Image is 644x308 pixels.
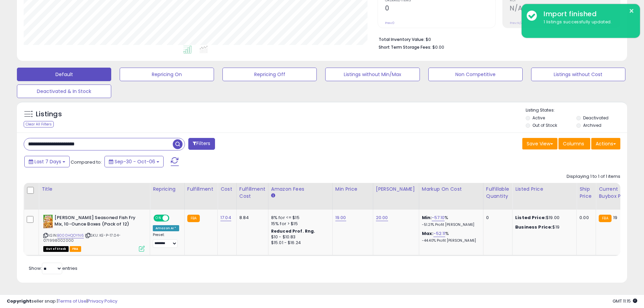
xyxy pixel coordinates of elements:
span: FBA [70,246,81,252]
a: 20.00 [376,214,388,221]
label: Archived [583,122,601,128]
span: 19 [613,214,617,221]
button: Default [17,68,111,81]
b: Business Price: [515,224,552,230]
span: Sep-30 - Oct-06 [115,158,155,165]
button: Actions [591,138,620,149]
small: Amazon Fees. [271,193,275,199]
label: Active [532,115,545,121]
div: [PERSON_NAME] [376,186,416,193]
div: Cost [220,186,234,193]
div: % [422,231,478,243]
span: OFF [168,215,179,221]
b: Listed Price: [515,214,546,221]
div: 8% for <= $15 [271,215,327,221]
div: 15% for > $15 [271,221,327,227]
img: 51AVVl2MyyL._SL40_.jpg [43,215,53,228]
li: $0 [379,35,615,43]
div: $15.01 - $16.24 [271,240,327,246]
div: Min Price [335,186,370,193]
span: 2025-10-14 11:15 GMT [613,298,637,304]
button: Listings without Cost [531,68,625,81]
a: B000HQOYN6 [57,233,84,238]
p: Listing States: [526,107,627,114]
div: Ship Price [579,186,593,200]
div: Current Buybox Price [599,186,634,200]
th: The percentage added to the cost of goods (COGS) that forms the calculator for Min & Max prices. [419,183,483,210]
div: % [422,215,478,227]
div: 0 [486,215,507,221]
b: Min: [422,214,432,221]
div: Fulfillment Cost [239,186,265,200]
small: Prev: N/A [510,21,523,25]
small: Prev: 0 [385,21,395,25]
small: FBA [599,215,611,222]
div: 0.00 [579,215,591,221]
h2: N/A [510,4,620,14]
button: Non Competitive [428,68,523,81]
span: $0.00 [432,44,444,50]
a: -57.10 [432,214,445,221]
span: Show: entries [29,265,77,271]
span: ON [154,215,163,221]
strong: Copyright [7,298,31,304]
span: Last 7 Days [34,158,61,165]
div: Title [42,186,147,193]
span: All listings that are currently out of stock and unavailable for purchase on Amazon [43,246,69,252]
div: Displaying 1 to 1 of 1 items [567,173,620,180]
label: Out of Stock [532,122,557,128]
a: -52.11 [433,230,445,237]
div: Clear All Filters [24,121,54,127]
button: Listings without Min/Max [325,68,420,81]
h5: Listings [36,110,62,119]
a: 17.04 [220,214,231,221]
button: Save View [522,138,557,149]
label: Deactivated [583,115,609,121]
span: | SKU: KE-P-17.04-071998002000 [43,233,121,243]
button: Last 7 Days [24,156,70,167]
p: -51.21% Profit [PERSON_NAME] [422,222,478,227]
div: $19.00 [515,215,571,221]
span: Compared to: [71,159,102,165]
div: Fulfillment [187,186,215,193]
div: $10 - $10.83 [271,234,327,240]
b: Total Inventory Value: [379,37,425,42]
span: Columns [563,140,584,147]
div: Amazon Fees [271,186,330,193]
div: ASIN: [43,215,145,251]
div: seller snap | | [7,298,117,305]
div: Preset: [153,233,179,248]
button: × [629,7,634,15]
div: 1 listings successfully updated. [539,19,635,25]
div: 8.84 [239,215,263,221]
div: Fulfillable Quantity [486,186,509,200]
button: Filters [188,138,215,150]
div: Import finished [539,9,635,19]
div: Markup on Cost [422,186,480,193]
div: Amazon AI * [153,225,179,231]
button: Columns [558,138,590,149]
p: -44.40% Profit [PERSON_NAME] [422,238,478,243]
b: [PERSON_NAME] Seasoned Fish Fry Mix, 10-Ounce Boxes (Pack of 12) [54,215,137,229]
small: FBA [187,215,200,222]
button: Repricing Off [222,68,317,81]
div: $19 [515,224,571,230]
a: Terms of Use [58,298,87,304]
b: Reduced Prof. Rng. [271,228,315,234]
a: 19.00 [335,214,346,221]
button: Deactivated & In Stock [17,85,111,98]
b: Short Term Storage Fees: [379,44,431,50]
button: Repricing On [120,68,214,81]
div: Repricing [153,186,182,193]
h2: 0 [385,4,495,14]
b: Max: [422,230,434,237]
a: Privacy Policy [88,298,117,304]
div: Listed Price [515,186,574,193]
button: Sep-30 - Oct-06 [104,156,164,167]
